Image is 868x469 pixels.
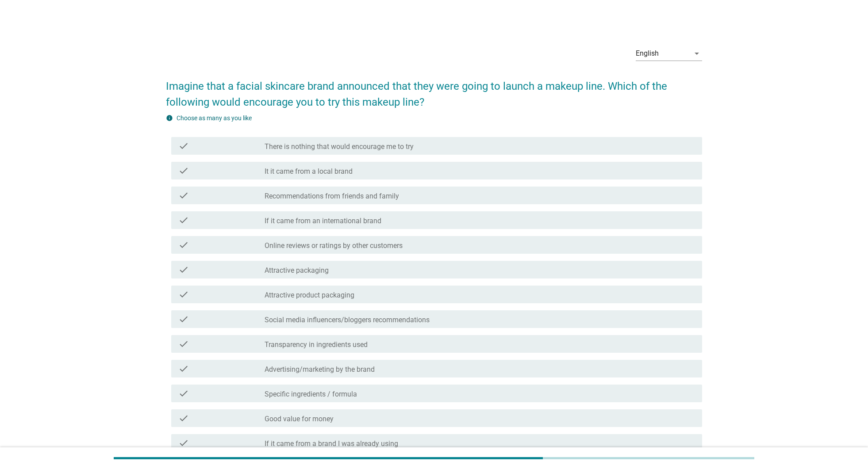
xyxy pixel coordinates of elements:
[691,48,702,59] i: arrow_drop_down
[265,365,375,374] label: Advertising/marketing by the brand
[178,264,189,275] i: check
[166,69,702,110] h2: Imagine that a facial skincare brand announced that they were going to launch a makeup line. Whic...
[265,266,329,275] label: Attractive packaging
[265,439,398,448] label: If it came from a brand I was already using
[177,114,252,122] label: Choose as many as you like
[178,438,189,448] i: check
[265,217,381,225] label: If it came from an international brand
[178,314,189,324] i: check
[178,141,189,151] i: check
[265,415,334,423] label: Good value for money
[265,291,354,300] label: Attractive product packaging
[178,339,189,349] i: check
[265,167,353,176] label: It it came from a local brand
[166,114,173,122] i: info
[178,388,189,399] i: check
[265,340,368,349] label: Transparency in ingredients used
[178,190,189,201] i: check
[178,289,189,300] i: check
[178,240,189,250] i: check
[178,413,189,423] i: check
[636,50,659,57] div: English
[265,316,430,324] label: Social media influencers/bloggers recommendations
[265,142,414,151] label: There is nothing that would encourage me to try
[265,241,403,250] label: Online reviews or ratings by other customers
[178,165,189,176] i: check
[178,215,189,225] i: check
[265,192,399,201] label: Recommendations from friends and family
[265,390,357,399] label: Specific ingredients / formula
[178,363,189,374] i: check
